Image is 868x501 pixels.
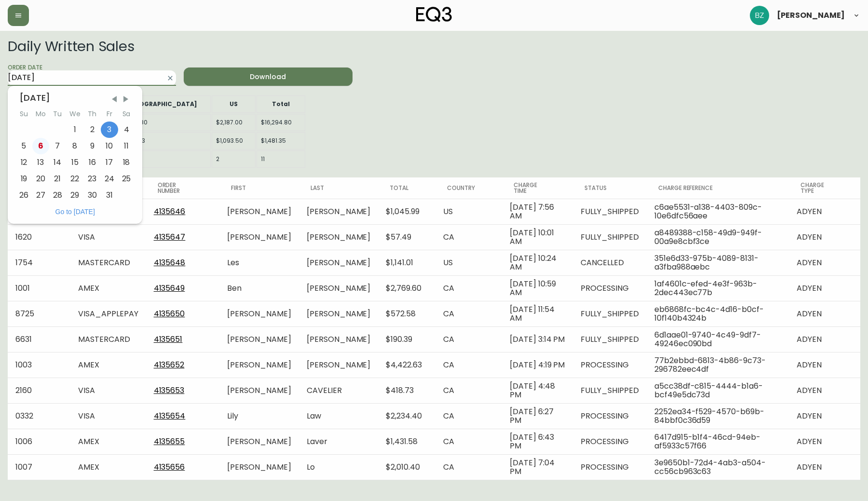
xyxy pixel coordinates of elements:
td: 0332 [8,403,70,429]
td: Law [299,403,378,429]
td: 1007 [8,454,70,480]
td: 351e6d33-975b-4089-8131-a3fba988aebc [647,250,789,275]
div: Sat Oct 25 2025 [118,171,135,187]
td: $572.58 [378,301,435,326]
td: VISA [70,378,146,403]
td: 6631 [8,326,70,352]
td: VISA [70,224,146,250]
div: Fri Oct 31 2025 [101,187,118,203]
div: [DATE] [19,94,131,102]
button: Download [184,68,352,86]
td: FULLY_SHIPPED [573,378,646,403]
td: ADYEN [789,403,860,429]
div: Sun Oct 12 2025 [15,154,32,171]
a: 4135652 [154,359,185,370]
td: 6417d915-b1f4-46cd-94eb-af5933c57f66 [647,429,789,454]
th: [GEOGRAPHIC_DATA] [114,95,211,113]
td: 6d1aae01-9740-4c49-9df7-49246ec090bd [647,326,789,352]
td: PROCESSING [573,352,646,378]
td: $2,234.40 [378,403,435,429]
th: Last [299,177,378,199]
div: Wed Oct 01 2025 [66,122,84,138]
a: 4135651 [154,334,183,345]
td: [DATE] 10:24 AM [502,250,573,275]
td: CA [435,352,502,378]
abbr: Saturday [122,109,131,119]
div: Sat Oct 18 2025 [118,154,135,171]
td: AMEX [70,454,146,480]
a: 4135650 [154,308,185,319]
div: Wed Oct 15 2025 [66,154,84,171]
td: 1754 [8,250,70,275]
img: logo [416,7,452,22]
td: US [435,199,502,224]
td: $2,187.00 [212,114,256,131]
td: CA [435,301,502,326]
td: ADYEN [789,378,860,403]
td: ADYEN [789,352,860,378]
td: $14,107.80 [114,114,211,131]
td: 1003 [8,352,70,378]
td: $1,093.50 [212,132,256,149]
td: a8489388-c158-49d9-949f-00a9e8cbf3ce [647,224,789,250]
td: $57.49 [378,224,435,250]
a: 4135653 [154,385,185,396]
td: FULLY_SHIPPED [573,199,646,224]
td: [DATE] 4:19 PM [502,352,573,378]
td: 9 [114,150,211,168]
td: 1001 [8,275,70,301]
h2: Daily Written Sales [8,39,529,54]
td: 11 [257,150,305,168]
td: $418.73 [378,378,435,403]
td: $190.39 [378,326,435,352]
td: PROCESSING [573,275,646,301]
div: Wed Oct 08 2025 [66,138,84,154]
td: CAVELIER [299,378,378,403]
div: Sun Oct 05 2025 [15,138,32,154]
th: US [212,95,256,113]
td: ADYEN [789,326,860,352]
td: $4,422.63 [378,352,435,378]
div: Mon Oct 06 2025 [32,138,49,154]
td: AMEX [70,352,146,378]
div: Wed Oct 29 2025 [66,187,84,203]
td: Laver [299,429,378,454]
span: Download [191,71,344,83]
div: Fri Oct 17 2025 [101,154,118,171]
abbr: Wednesday [69,109,81,119]
td: CA [435,224,502,250]
div: Fri Oct 03 2025 [101,122,118,138]
div: Wed Oct 22 2025 [66,171,84,187]
td: 2 [212,150,256,168]
td: Lo [299,454,378,480]
td: Les [219,250,298,275]
td: ADYEN [789,224,860,250]
td: ADYEN [789,429,860,454]
td: CA [435,454,502,480]
td: CANCELLED [573,250,646,275]
th: Charge Time [502,177,573,199]
input: mm/dd/yyyy [8,70,161,86]
div: Fri Oct 24 2025 [101,171,118,187]
td: CA [435,429,502,454]
td: PROCESSING [573,403,646,429]
td: [PERSON_NAME] [299,275,378,301]
td: FULLY_SHIPPED [573,301,646,326]
td: [DATE] 3:14 PM [502,326,573,352]
td: CA [435,326,502,352]
div: Thu Oct 02 2025 [84,122,101,138]
td: [PERSON_NAME] [219,454,298,480]
td: ADYEN [789,250,860,275]
td: $16,294.80 [257,114,305,131]
div: Sun Oct 26 2025 [15,187,32,203]
a: 4135648 [154,257,186,268]
td: ADYEN [789,301,860,326]
abbr: Tuesday [53,109,62,119]
td: $1,045.99 [378,199,435,224]
div: Mon Oct 20 2025 [32,171,49,187]
th: Order Number [146,177,220,199]
td: PROCESSING [573,454,646,480]
div: Thu Oct 23 2025 [84,171,101,187]
th: Country [435,177,502,199]
td: US [435,250,502,275]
